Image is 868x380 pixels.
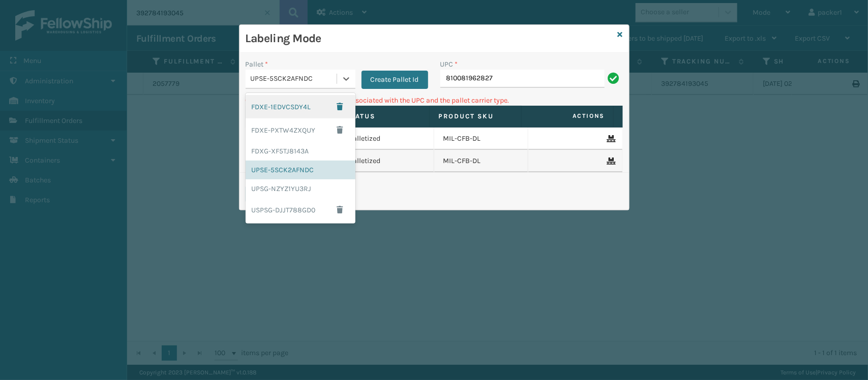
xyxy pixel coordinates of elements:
[525,108,611,124] span: Actions
[246,118,355,142] div: FDXE-PXTW4ZXQUY
[340,128,434,150] td: Palletized
[246,198,355,221] div: USPSG-DJJT788GD0
[246,142,355,161] div: FDXG-XF5TJ8143A
[246,161,355,179] div: UPSE-5SCK2AFNDC
[246,95,355,118] div: FDXE-1EDVCSDY4L
[340,150,434,172] td: Palletized
[439,112,512,121] label: Product SKU
[607,157,613,165] i: Remove From Pallet
[440,59,458,70] label: UPC
[246,179,355,198] div: UPSG-NZYZ1YU3RJ
[246,95,623,106] p: Can't find any fulfillment orders associated with the UPC and the pallet carrier type.
[246,59,268,70] label: Pallet
[607,135,613,142] i: Remove From Pallet
[434,150,529,172] td: MIL-CFB-DL
[347,112,420,121] label: Status
[362,71,428,89] button: Create Pallet Id
[434,128,529,150] td: MIL-CFB-DL
[251,74,338,84] div: UPSE-5SCK2AFNDC
[246,31,614,46] h3: Labeling Mode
